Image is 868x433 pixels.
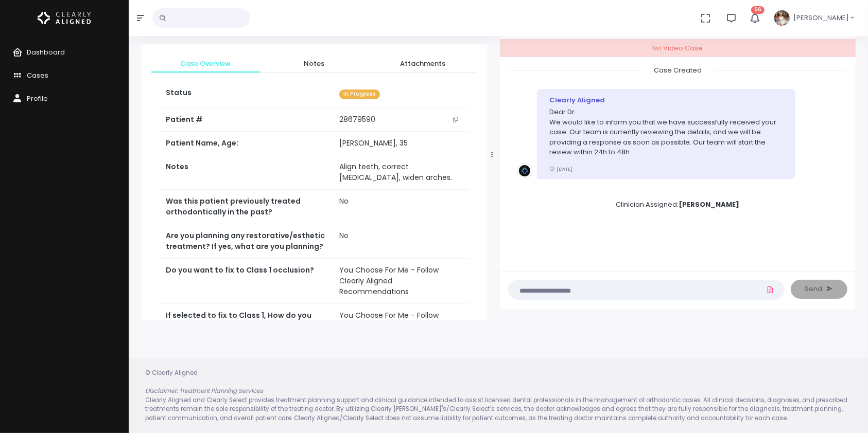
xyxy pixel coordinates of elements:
span: Attachments [377,59,469,69]
td: No [333,224,469,259]
div: Clearly Aligned [549,95,783,105]
td: You Choose For Me - Follow Clearly Aligned Recommendations [333,259,469,304]
em: Disclaimer: Treatment Planning Services [145,387,263,395]
th: Was this patient previously treated orthodontically in the past? [160,190,333,224]
td: [PERSON_NAME], 35 [333,132,469,155]
div: © Clearly Aligned Clearly Aligned and Clearly Select provides treatment planning support and clin... [135,369,862,423]
span: Case Overview [160,59,252,69]
span: In Progress [339,89,380,99]
img: Logo Horizontal [38,7,91,29]
small: [DATE] [549,166,572,172]
img: Header Avatar [773,9,791,27]
td: You Choose For Me - Follow Clearly Aligned Recommendations [333,304,469,349]
p: Dear Dr. We would like to inform you that we have successfully received your case. Our team is cu... [549,107,783,157]
th: If selected to fix to Class 1, How do you prefer to treat it? [160,304,333,349]
th: Patient Name, Age: [160,132,333,155]
td: No [333,190,469,224]
th: Status [160,81,333,107]
span: Clinician Assigned: [604,196,752,212]
span: Cases [27,70,48,80]
th: Do you want to fix to Class 1 occlusion? [160,259,333,304]
div: scrollable content [508,65,847,261]
span: [PERSON_NAME] [793,13,849,23]
td: 28679590 [333,108,469,132]
span: 66 [751,6,765,14]
td: Align teeth, correct [MEDICAL_DATA], widen arches. [333,155,469,190]
th: Notes [160,155,333,190]
span: Case Created [641,62,714,78]
div: No Video Case [500,39,856,58]
b: [PERSON_NAME] [679,200,740,209]
th: Are you planning any restorative/esthetic treatment? If yes, what are you planning? [160,224,333,259]
span: Dashboard [27,47,65,57]
span: Notes [268,59,360,69]
span: Profile [27,94,48,103]
th: Patient # [160,107,333,132]
a: Add Files [764,280,776,299]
